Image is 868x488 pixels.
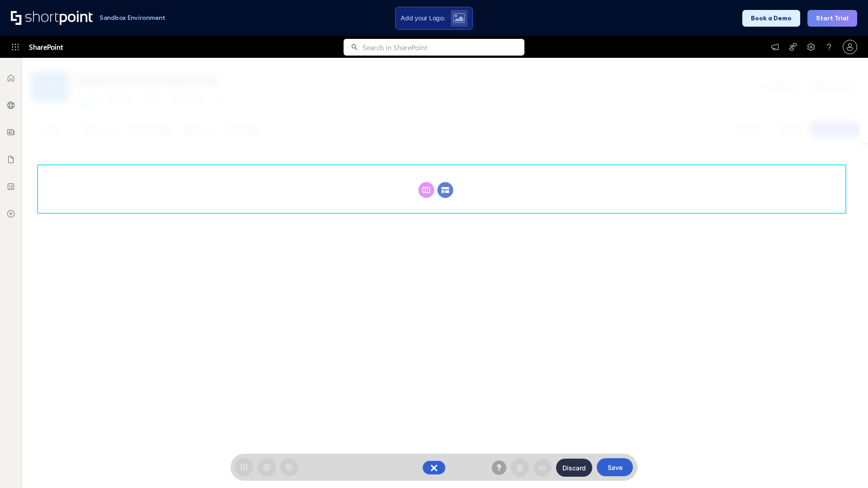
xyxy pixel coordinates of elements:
span: SharePoint [29,36,63,58]
button: Save [597,458,633,476]
h1: Sandbox Environment [99,15,165,20]
button: Discard [556,459,592,477]
iframe: Chat Widget [823,445,868,488]
img: Upload logo [453,13,465,23]
button: Book a Demo [742,10,800,27]
input: Search in SharePoint [363,39,524,56]
span: Add your Logo: [401,14,445,22]
button: Start Trial [807,10,857,27]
